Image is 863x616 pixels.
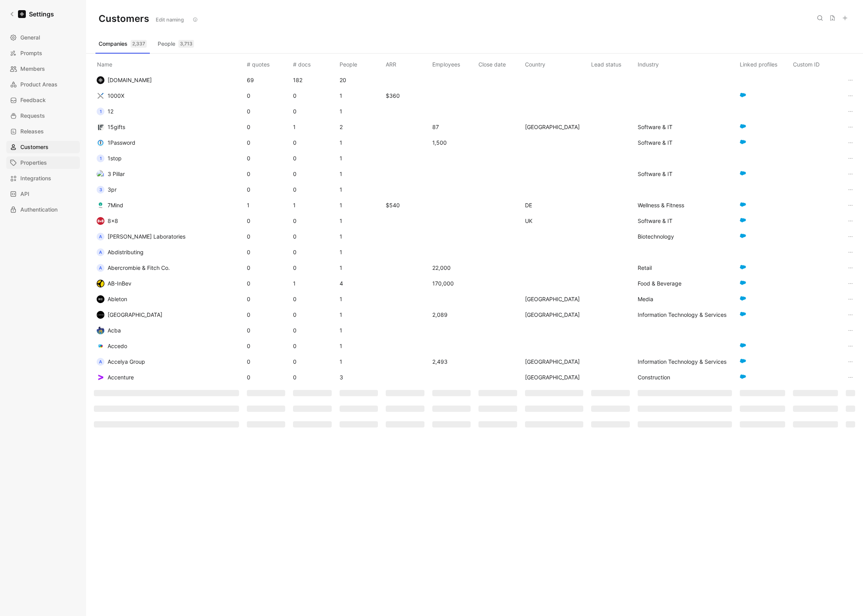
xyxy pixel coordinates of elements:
[97,186,104,194] div: 3
[97,76,104,84] img: logo
[636,198,738,213] td: Wellness & Fitness
[108,374,134,381] span: Accenture
[338,54,385,72] th: People
[245,54,292,72] th: # quotes
[338,104,385,119] td: 1
[94,277,134,290] button: logoAB-InBev
[291,229,338,244] td: 0
[20,205,58,214] span: Authentication
[245,88,292,104] td: 0
[94,262,173,274] button: AAbercrombie & Fitch Co.
[338,338,385,354] td: 1
[20,189,29,199] span: API
[94,168,128,180] button: logo3 Pillar
[94,183,119,196] button: 33pr
[94,356,148,368] button: AAccelya Group
[338,291,385,307] td: 1
[97,358,104,366] div: A
[20,48,42,58] span: Prompts
[384,198,431,213] td: $540
[94,199,126,212] button: logo7Mind
[636,370,738,385] td: Construction
[108,202,123,208] span: 7Mind
[108,108,113,115] span: 12
[97,139,104,147] img: logo
[291,151,338,166] td: 0
[291,119,338,135] td: 1
[6,31,80,44] a: General
[245,119,292,135] td: 0
[245,104,292,119] td: 0
[245,323,292,338] td: 0
[338,119,385,135] td: 2
[94,90,127,102] button: logo1000X
[6,47,80,59] a: Prompts
[477,54,523,72] th: Close date
[338,151,385,166] td: 1
[108,155,122,162] span: 1stop
[108,171,125,177] span: 3 Pillar
[95,38,150,50] button: Companies
[97,154,104,162] div: 1
[338,370,385,385] td: 3
[20,111,45,120] span: Requests
[108,358,145,365] span: Accelya Group
[245,213,292,229] td: 0
[431,354,477,370] td: 2,493
[131,40,147,48] div: 2,337
[108,139,135,146] span: 1Password
[338,135,385,151] td: 1
[245,229,292,244] td: 0
[338,88,385,104] td: 1
[97,123,104,131] img: logo
[636,166,738,182] td: Software & IT
[636,135,738,151] td: Software & IT
[97,201,104,209] img: logo
[245,291,292,307] td: 0
[6,110,80,122] a: Requests
[636,229,738,244] td: Biotechnology
[636,119,738,135] td: Software & IT
[108,217,118,224] span: 8x8
[245,151,292,166] td: 0
[108,124,125,130] span: 15gifts
[20,127,44,136] span: Releases
[97,295,104,303] img: logo
[523,119,590,135] td: [GEOGRAPHIC_DATA]
[291,291,338,307] td: 0
[97,108,104,115] div: 1
[523,291,590,307] td: [GEOGRAPHIC_DATA]
[152,14,187,25] button: Edit naming
[291,72,338,88] td: 182
[291,166,338,182] td: 0
[6,203,80,216] a: Authentication
[245,182,292,198] td: 0
[431,276,477,291] td: 170,000
[97,327,104,334] img: logo
[245,72,292,88] td: 69
[97,342,104,350] img: logo
[338,354,385,370] td: 1
[97,170,104,178] img: logo
[29,9,54,19] h1: Settings
[245,166,292,182] td: 0
[94,309,165,321] button: logo[GEOGRAPHIC_DATA]
[291,307,338,323] td: 0
[94,74,155,86] button: logo[DOMAIN_NAME]
[97,264,104,272] div: A
[97,311,104,319] img: logo
[94,215,121,227] button: logo8x8
[20,95,46,105] span: Feedback
[291,244,338,260] td: 0
[108,186,117,193] span: 3pr
[636,260,738,276] td: Retail
[20,142,49,152] span: Customers
[108,311,162,318] span: [GEOGRAPHIC_DATA]
[97,233,104,241] div: A
[6,6,57,22] a: Settings
[20,158,47,167] span: Properties
[94,230,188,243] button: A[PERSON_NAME] Laboratories
[6,63,80,75] a: Members
[291,338,338,354] td: 0
[291,370,338,385] td: 0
